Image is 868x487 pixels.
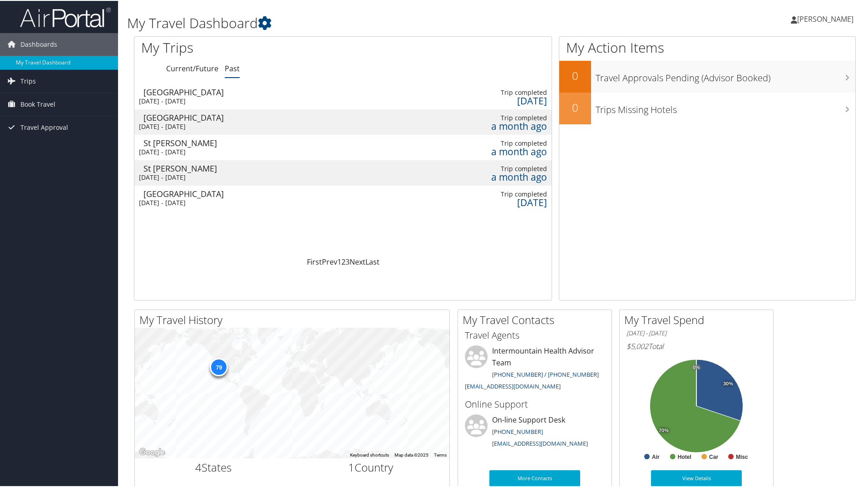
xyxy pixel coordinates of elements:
[139,147,236,155] div: [DATE] - [DATE]
[651,469,742,486] a: View Details
[20,115,68,138] span: Travel Approval
[453,164,547,172] div: Trip completed
[453,197,547,206] div: [DATE]
[596,66,855,84] h3: Travel Approvals Pending (Advisor Booked)
[350,256,365,266] a: Next
[210,357,228,375] div: 79
[492,427,543,435] a: [PHONE_NUMBER]
[460,413,609,451] li: On-line Support Desk
[492,369,599,378] a: [PHONE_NUMBER] / [PHONE_NUMBER]
[453,113,547,121] div: Trip completed
[559,60,855,92] a: 0Travel Approvals Pending (Advisor Booked)
[460,344,609,393] li: Intermountain Health Advisor Team
[307,256,322,266] a: First
[693,364,700,369] tspan: 0%
[453,147,547,155] div: a month ago
[492,438,588,447] a: [EMAIL_ADDRESS][DOMAIN_NAME]
[365,256,380,266] a: Last
[143,189,240,197] div: [GEOGRAPHIC_DATA]
[143,163,240,172] div: St [PERSON_NAME]
[489,469,580,486] a: More Contacts
[143,87,240,95] div: [GEOGRAPHIC_DATA]
[341,256,345,266] a: 2
[626,340,648,350] span: $5,002
[659,427,669,433] tspan: 70%
[20,6,111,27] img: airportal-logo.png
[626,340,766,350] h6: Total
[348,459,355,474] span: 1
[678,453,691,459] text: Hotel
[337,256,341,266] a: 1
[453,138,547,147] div: Trip completed
[453,189,547,197] div: Trip completed
[559,92,855,123] a: 0Trips Missing Hotels
[463,311,612,327] h2: My Travel Contacts
[166,63,218,73] a: Current/Future
[559,99,591,114] h2: 0
[736,453,748,459] text: Misc
[225,63,240,73] a: Past
[596,98,855,115] h3: Trips Missing Hotels
[453,172,547,180] div: a month ago
[465,381,561,389] a: [EMAIL_ADDRESS][DOMAIN_NAME]
[127,13,617,32] h1: My Travel Dashboard
[139,96,236,104] div: [DATE] - [DATE]
[345,256,350,266] a: 3
[791,5,863,32] a: [PERSON_NAME]
[139,172,236,181] div: [DATE] - [DATE]
[453,88,547,96] div: Trip completed
[142,459,286,474] h2: States
[137,446,167,457] a: Open this area in Google Maps (opens a new window)
[434,452,447,457] a: Terms (opens in new tab)
[143,113,240,121] div: [GEOGRAPHIC_DATA]
[624,311,773,327] h2: My Travel Spend
[139,198,236,206] div: [DATE] - [DATE]
[143,138,240,146] div: St [PERSON_NAME]
[453,121,547,129] div: a month ago
[559,67,591,83] h2: 0
[709,453,718,459] text: Car
[20,92,55,115] span: Book Travel
[626,328,766,337] h6: [DATE] - [DATE]
[559,37,855,56] h1: My Action Items
[137,446,167,457] img: Google
[723,380,733,386] tspan: 30%
[299,459,443,474] h2: Country
[20,69,36,92] span: Trips
[195,459,202,474] span: 4
[465,397,605,410] h3: Online Support
[322,256,337,266] a: Prev
[465,328,605,341] h3: Travel Agents
[141,37,371,56] h1: My Trips
[797,13,853,23] span: [PERSON_NAME]
[350,451,389,457] button: Keyboard shortcuts
[395,452,429,457] span: Map data ©2025
[652,453,660,459] text: Air
[139,311,449,327] h2: My Travel History
[20,32,57,55] span: Dashboards
[139,122,236,130] div: [DATE] - [DATE]
[453,96,547,104] div: [DATE]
